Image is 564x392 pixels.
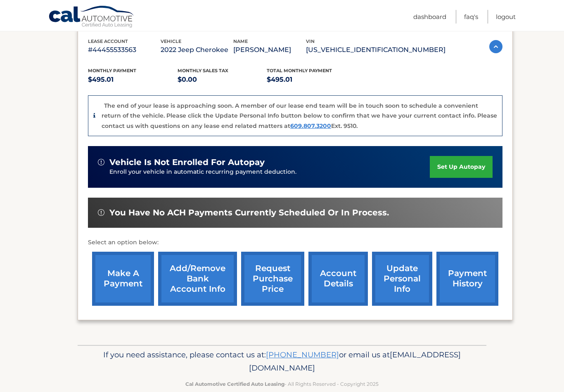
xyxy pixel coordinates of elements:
span: vin [306,38,315,44]
p: [PERSON_NAME] [233,44,306,56]
a: Cal Automotive [48,5,135,29]
span: You have no ACH payments currently scheduled or in process. [109,208,389,218]
p: The end of your lease is approaching soon. A member of our lease end team will be in touch soon t... [102,102,497,130]
img: alert-white.svg [98,209,104,216]
a: update personal info [372,252,432,306]
a: [PHONE_NUMBER] [266,350,339,359]
p: Enroll your vehicle in automatic recurring payment deduction. [109,168,430,177]
p: $495.01 [267,74,356,85]
a: make a payment [92,252,154,306]
p: $495.01 [88,74,178,85]
img: accordion-active.svg [489,40,502,53]
a: payment history [436,252,498,306]
strong: Cal Automotive Certified Auto Leasing [185,381,284,387]
p: Select an option below: [88,238,502,248]
img: alert-white.svg [98,159,104,165]
p: 2022 Jeep Cherokee [161,44,233,56]
span: vehicle is not enrolled for autopay [109,157,265,168]
a: Dashboard [413,10,446,24]
span: Monthly sales Tax [178,68,228,73]
p: [US_VEHICLE_IDENTIFICATION_NUMBER] [306,44,446,56]
span: vehicle [161,38,181,44]
a: set up autopay [430,156,493,178]
a: account details [308,252,368,306]
p: $0.00 [178,74,267,85]
a: 609.807.3200 [290,122,331,130]
span: Total Monthly Payment [267,68,332,73]
p: If you need assistance, please contact us at: or email us at [83,348,481,375]
a: FAQ's [464,10,478,24]
p: #44455533563 [88,44,161,56]
a: Add/Remove bank account info [158,252,237,306]
a: Logout [496,10,516,24]
span: Monthly Payment [88,68,136,73]
p: - All Rights Reserved - Copyright 2025 [83,380,481,388]
span: lease account [88,38,128,44]
span: name [233,38,248,44]
a: request purchase price [241,252,304,306]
